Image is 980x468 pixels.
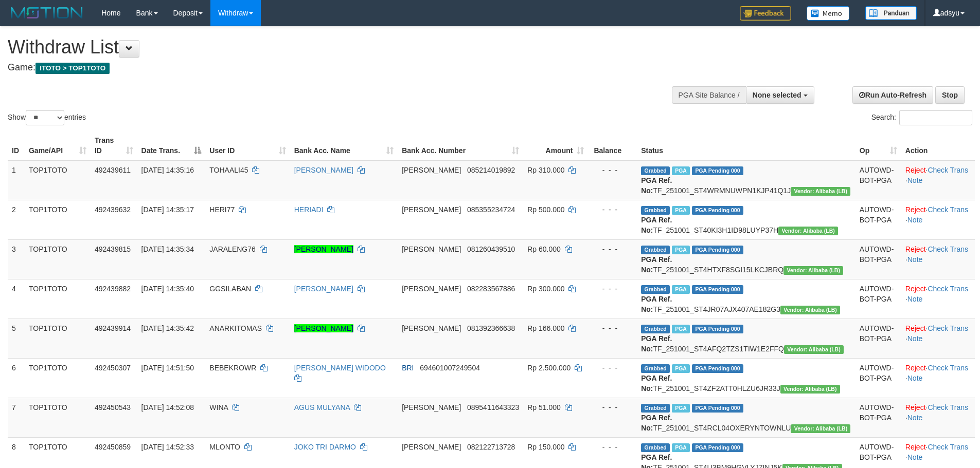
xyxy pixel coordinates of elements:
[592,442,633,452] div: - - -
[209,443,240,451] span: MLONTO
[209,245,255,253] span: JARALENG76
[901,160,975,200] td: · ·
[935,86,965,104] a: Stop
[592,204,633,215] div: - - -
[209,324,262,332] span: ANARKITOMAS
[141,364,194,372] span: [DATE] 14:51:50
[901,358,975,398] td: · ·
[527,403,561,411] span: Rp 51.000
[294,443,356,451] a: JOKO TRI DARMO
[692,325,743,333] span: PGA Pending
[641,206,670,215] span: Grabbed
[905,245,926,253] a: Reject
[592,284,633,294] div: - - -
[467,205,515,214] span: Copy 085355234724 to clipboard
[907,295,923,303] a: Note
[592,165,633,175] div: - - -
[290,131,398,160] th: Bank Acc. Name: activate to sort column ascending
[8,319,25,358] td: 5
[95,324,131,332] span: 492439914
[8,131,25,160] th: ID
[294,403,350,411] a: AGUS MULYANA
[402,443,461,451] span: [PERSON_NAME]
[856,131,901,160] th: Op: activate to sort column ascending
[95,205,131,214] span: 492439632
[8,63,643,73] h4: Game:
[692,285,743,294] span: PGA Pending
[856,358,901,398] td: AUTOWD-BOT-PGA
[901,319,975,358] td: · ·
[907,374,923,382] a: Note
[294,205,324,214] a: HERIADI
[672,206,690,215] span: Marked by adsnizardi
[928,324,968,332] a: Check Trans
[8,110,86,125] label: Show entries
[907,334,923,343] a: Note
[141,205,194,214] span: [DATE] 14:35:17
[672,325,690,333] span: Marked by adsGILANG
[420,364,480,372] span: Copy 694601007249504 to clipboard
[402,285,461,293] span: [PERSON_NAME]
[672,86,746,104] div: PGA Site Balance /
[25,131,91,160] th: Game/API: activate to sort column ascending
[692,364,743,373] span: PGA Pending
[907,216,923,224] a: Note
[25,239,91,279] td: TOP1TOTO
[402,324,461,332] span: [PERSON_NAME]
[856,319,901,358] td: AUTOWD-BOT-PGA
[95,285,131,293] span: 492439882
[871,110,972,125] label: Search:
[780,306,840,314] span: Vendor URL: https://dashboard.q2checkout.com/secure
[467,285,515,293] span: Copy 082283567886 to clipboard
[637,131,856,160] th: Status
[901,200,975,239] td: · ·
[856,398,901,437] td: AUTOWD-BOT-PGA
[467,245,515,253] span: Copy 081260439510 to clipboard
[692,404,743,413] span: PGA Pending
[527,364,571,372] span: Rp 2.500.000
[402,205,461,214] span: [PERSON_NAME]
[467,166,515,174] span: Copy 085214019892 to clipboard
[641,325,670,333] span: Grabbed
[8,200,25,239] td: 2
[641,255,672,274] b: PGA Ref. No:
[905,285,926,293] a: Reject
[25,200,91,239] td: TOP1TOTO
[467,324,515,332] span: Copy 081392366638 to clipboard
[780,385,840,394] span: Vendor URL: https://dashboard.q2checkout.com/secure
[637,398,856,437] td: TF_251001_ST4RCL04OXERYNTOWNLU
[641,295,672,313] b: PGA Ref. No:
[205,131,290,160] th: User ID: activate to sort column ascending
[672,404,690,413] span: Marked by adsGILANG
[928,205,968,214] a: Check Trans
[588,131,637,160] th: Balance
[928,285,968,293] a: Check Trans
[641,246,670,254] span: Grabbed
[672,443,690,452] span: Marked by adsGILANG
[740,6,791,21] img: Feedback.jpg
[783,266,843,275] span: Vendor URL: https://dashboard.q2checkout.com/secure
[25,160,91,200] td: TOP1TOTO
[641,166,670,175] span: Grabbed
[928,166,968,174] a: Check Trans
[899,110,972,125] input: Search:
[95,443,131,451] span: 492450859
[905,443,926,451] a: Reject
[641,176,672,195] b: PGA Ref. No:
[8,160,25,200] td: 1
[209,166,248,174] span: TOHAALI45
[26,110,64,125] select: Showentries
[209,205,235,214] span: HERI77
[865,6,917,20] img: panduan.png
[746,86,814,104] button: None selected
[25,398,91,437] td: TOP1TOTO
[672,285,690,294] span: Marked by adsnizardi
[402,166,461,174] span: [PERSON_NAME]
[527,285,564,293] span: Rp 300.000
[905,403,926,411] a: Reject
[95,364,131,372] span: 492450307
[641,216,672,234] b: PGA Ref. No:
[8,5,86,21] img: MOTION_logo.png
[25,279,91,319] td: TOP1TOTO
[527,443,564,451] span: Rp 150.000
